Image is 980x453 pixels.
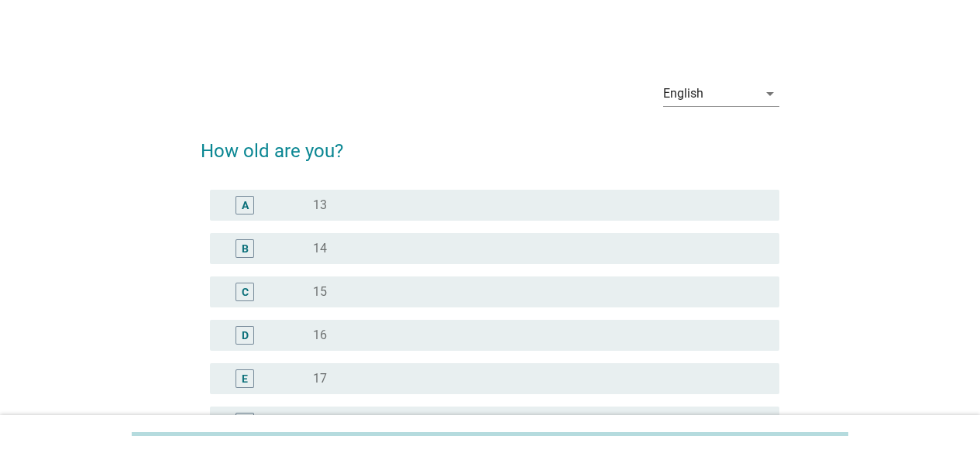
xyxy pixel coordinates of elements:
[242,197,249,213] div: A
[313,328,327,343] label: 16
[242,283,249,300] div: C
[242,240,249,256] div: B
[761,84,779,103] i: arrow_drop_down
[313,371,327,386] label: 17
[242,370,248,386] div: E
[313,284,327,300] label: 15
[242,327,249,343] div: D
[313,414,327,430] label: 18
[242,414,248,430] div: F
[313,197,327,213] label: 13
[313,241,327,256] label: 14
[201,122,779,165] h2: How old are you?
[663,87,703,101] div: English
